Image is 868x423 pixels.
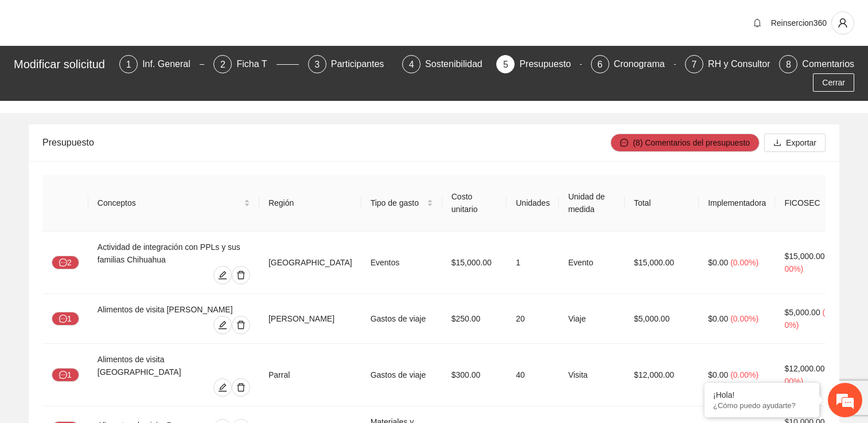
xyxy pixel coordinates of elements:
span: $0.00 [708,370,728,379]
span: Cerrar [822,76,845,89]
button: message1 [52,368,79,382]
button: message2 [52,256,79,269]
span: $15,000.00 [784,252,824,261]
span: Tipo de gasto [371,197,425,209]
td: 40 [507,344,559,406]
span: user [832,18,854,28]
span: 3 [314,60,320,69]
th: Tipo de gasto [361,175,442,232]
span: edit [214,320,231,330]
span: message [59,258,67,268]
span: ( 0.00% ) [730,314,758,323]
button: message(8) Comentarios del presupuesto [610,134,760,152]
span: edit [214,271,231,280]
button: delete [232,316,250,334]
td: $5,000.00 [625,294,699,344]
td: $250.00 [442,294,507,344]
div: 2Ficha T [213,55,298,73]
td: 20 [507,294,559,344]
span: 4 [409,60,414,69]
span: delete [232,271,250,280]
span: 2 [220,60,225,69]
div: Ficha T [236,55,276,73]
td: $15,000.00 [442,232,507,294]
button: edit [213,378,232,397]
button: user [831,11,854,34]
span: ( 0.00% ) [730,258,758,267]
div: 8Comentarios [779,55,854,73]
button: delete [232,266,250,284]
td: $12,000.00 [625,344,699,406]
div: Cronograma [614,55,674,73]
div: 6Cronograma [591,55,676,73]
button: edit [213,316,232,334]
td: [GEOGRAPHIC_DATA] [259,232,361,294]
th: Región [259,175,361,232]
td: Gastos de viaje [361,294,442,344]
span: bell [749,18,766,28]
th: Unidad de medida [559,175,625,232]
div: Actividad de integración con PPLs y sus familias Chihuahua [98,241,250,266]
div: Modificar solicitud [14,55,112,73]
button: delete [232,378,250,397]
th: Costo unitario [442,175,507,232]
div: Alimentos de visita [GEOGRAPHIC_DATA] [98,353,250,378]
span: $0.00 [708,314,728,323]
div: 4Sostenibilidad [402,55,487,73]
div: Inf. General [142,55,200,73]
span: $12,000.00 [784,364,824,373]
span: ( 0.00% ) [730,370,758,379]
span: (8) Comentarios del presupuesto [633,136,750,149]
div: Alimentos de visita [PERSON_NAME] [98,303,250,316]
span: $5,000.00 [784,308,820,317]
div: Presupuesto [519,55,580,73]
th: Conceptos [88,175,259,232]
span: Conceptos [98,197,242,209]
span: message [59,371,67,380]
td: Viaje [559,294,625,344]
button: edit [213,266,232,284]
div: Participantes [331,55,394,73]
span: edit [214,383,231,392]
td: Gastos de viaje [361,344,442,406]
div: Comentarios [802,55,854,73]
th: Unidades [507,175,559,232]
div: 3Participantes [308,55,393,73]
span: 1 [126,60,131,69]
span: 7 [692,60,697,69]
div: ¡Hola! [713,390,811,399]
div: 1Inf. General [119,55,204,73]
span: Reinsercion360 [771,18,827,28]
button: downloadExportar [764,134,826,152]
button: Cerrar [813,73,854,92]
span: 6 [597,60,602,69]
td: Eventos [361,232,442,294]
p: ¿Cómo puedo ayudarte? [713,401,811,410]
span: $0.00 [708,258,728,267]
button: bell [748,14,766,32]
span: 8 [786,60,791,69]
span: message [59,315,67,324]
td: Parral [259,344,361,406]
button: message1 [52,312,79,326]
th: FICOSEC [775,175,858,232]
span: delete [232,320,250,330]
span: 5 [503,60,508,69]
span: delete [232,383,250,392]
div: 5Presupuesto [496,55,581,73]
div: RH y Consultores [708,55,789,73]
td: 1 [507,232,559,294]
div: Sostenibilidad [425,55,492,73]
div: Presupuesto [42,126,610,159]
td: $300.00 [442,344,507,406]
td: Visita [559,344,625,406]
td: Evento [559,232,625,294]
td: $15,000.00 [625,232,699,294]
span: message [620,139,628,148]
span: download [773,139,781,148]
th: Implementadora [699,175,775,232]
th: Total [625,175,699,232]
span: Exportar [786,136,816,149]
div: 7RH y Consultores [685,55,770,73]
td: [PERSON_NAME] [259,294,361,344]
